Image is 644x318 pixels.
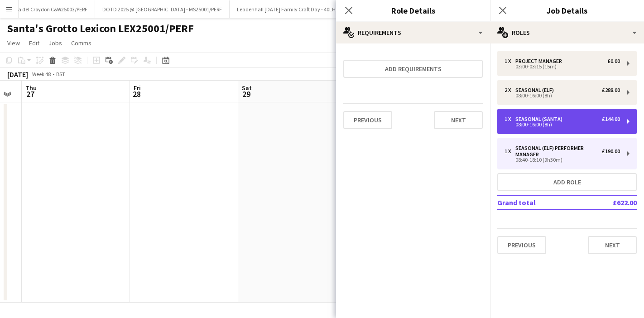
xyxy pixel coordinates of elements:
span: 29 [240,89,252,99]
button: Costa del Croydon C&W25003/PERF [1,0,95,18]
button: Add role [497,173,637,191]
a: Jobs [45,37,66,49]
div: £144.00 [602,116,620,122]
div: 1 x [505,148,515,154]
span: Sat [242,84,252,92]
span: 27 [24,89,37,99]
span: Week 48 [30,71,53,77]
a: Edit [25,37,43,49]
div: 2 x [505,87,515,93]
button: Add requirements [343,60,483,78]
div: 1 x [505,116,515,122]
div: Requirements [336,22,490,43]
div: Seasonal (Santa) [515,116,566,122]
span: Fri [134,84,141,92]
div: Project Manager [515,58,566,64]
span: 28 [132,89,141,99]
td: £622.00 [583,195,637,210]
h3: Role Details [336,5,490,16]
span: Edit [29,39,39,47]
h1: Santa's Grotto Lexicon LEX25001/PERF [7,22,194,35]
a: Comms [67,37,95,49]
div: 1 x [505,58,515,64]
div: Seasonal (Elf) Performer Manager [515,145,602,158]
div: 08:00-16:00 (8h) [505,93,620,98]
div: £288.00 [602,87,620,93]
td: Grand total [497,195,583,210]
span: Comms [71,39,91,47]
div: 08:00-16:00 (8h) [505,122,620,127]
button: Previous [497,236,546,254]
div: 03:00-03:15 (15m) [505,64,620,69]
div: [DATE] [7,70,28,79]
button: Next [434,111,483,129]
span: View [7,39,20,47]
div: £190.00 [602,148,620,154]
div: £0.00 [607,58,620,64]
button: Next [588,236,637,254]
div: BST [56,71,65,77]
button: Leadenhall [DATE] Family Craft Day - 40LH25004/PERF [230,0,370,18]
div: Seasonal (Elf) [515,87,557,93]
button: DOTD 2025 @ [GEOGRAPHIC_DATA] - MS25001/PERF [95,0,230,18]
h3: Job Details [490,5,644,16]
span: Jobs [48,39,62,47]
div: Roles [490,22,644,43]
a: View [4,37,24,49]
span: Thu [25,84,37,92]
button: Previous [343,111,392,129]
div: 08:40-18:10 (9h30m) [505,158,620,162]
